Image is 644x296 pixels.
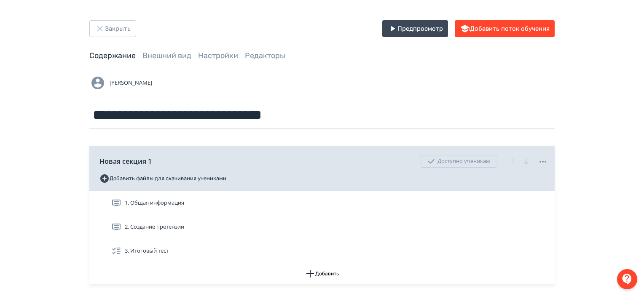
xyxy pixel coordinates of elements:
[89,51,136,60] a: Содержание
[99,172,226,185] button: Добавить файлы для скачивания учениками
[99,156,152,166] span: Новая секция 1
[455,20,555,37] button: Добавить поток обучения
[110,79,152,87] span: [PERSON_NAME]
[125,223,184,231] span: 2. Создание претензии
[89,20,136,37] button: Закрыть
[142,51,191,60] a: Внешний вид
[89,263,555,284] button: Добавить
[89,215,555,239] div: 2. Создание претензии
[89,191,555,215] div: 1. Общая информация
[421,155,497,168] div: Доступно ученикам
[382,20,448,37] button: Предпросмотр
[89,239,555,263] div: 3. Итоговый тест
[198,51,238,60] a: Настройки
[245,51,285,60] a: Редакторы
[125,199,184,207] span: 1. Общая информация
[125,247,169,255] span: 3. Итоговый тест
